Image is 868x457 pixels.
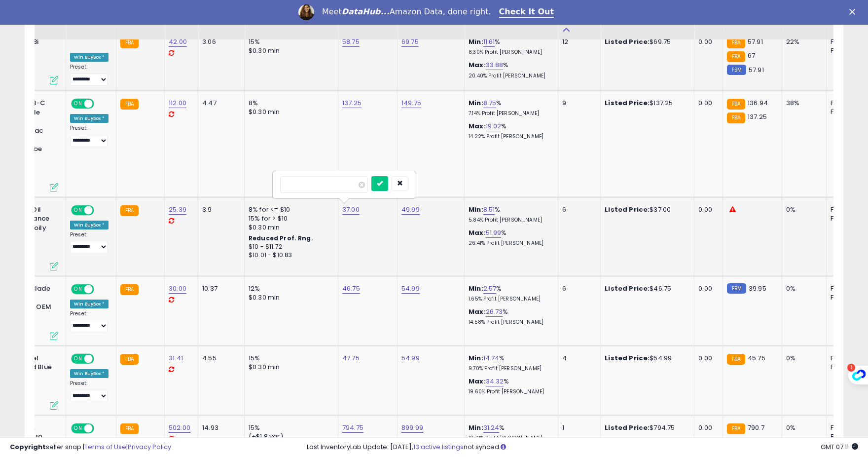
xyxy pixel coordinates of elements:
[727,99,745,110] small: FBA
[469,228,550,247] div: %
[469,377,486,386] b: Max:
[120,284,139,295] small: FBA
[831,363,863,372] div: FBM: 4
[831,38,863,46] div: FBA: 17
[562,354,593,363] div: 4
[120,423,139,434] small: FBA
[202,354,237,363] div: 4.55
[469,49,550,56] p: 8.30% Profit [PERSON_NAME]
[727,4,778,25] div: Current Buybox Price
[786,4,822,25] div: BB Share 24h.
[562,205,593,214] div: 6
[469,99,550,117] div: %
[401,98,421,108] a: 149.75
[169,353,183,363] a: 31.41
[72,206,84,214] span: ON
[727,51,745,62] small: FBA
[120,38,139,48] small: FBA
[70,125,108,147] div: Preset:
[605,98,650,108] b: Listed Price:
[605,353,650,363] b: Listed Price:
[70,231,108,254] div: Preset:
[831,214,863,223] div: FBM: 1
[72,354,84,363] span: ON
[831,99,863,108] div: FBA: 16
[483,423,500,433] a: 31.24
[749,284,766,293] span: 39.95
[831,423,863,432] div: FBA: 2
[10,442,46,452] strong: Copyright
[70,53,108,62] div: Win BuyBox *
[562,284,593,293] div: 6
[562,38,593,46] div: 12
[128,442,171,452] a: Privacy Policy
[72,285,84,293] span: ON
[483,284,497,294] a: 2.57
[202,284,237,293] div: 10.37
[483,353,500,363] a: 14.74
[786,38,819,46] div: 22%
[698,4,718,25] div: Ship Price
[469,121,486,131] b: Max:
[483,37,495,47] a: 11.61
[486,307,503,317] a: 26.73
[727,38,745,48] small: FBA
[249,46,330,55] div: $0.30 min
[469,133,550,140] p: 14.22% Profit [PERSON_NAME]
[786,205,819,214] div: 0%
[249,214,330,223] div: 15% for > $10
[562,4,596,25] div: Fulfillable Quantity
[469,354,550,372] div: %
[249,205,330,214] div: 8% for <= $10
[249,251,330,260] div: $10.01 - $10.83
[486,60,504,70] a: 33.88
[70,310,108,333] div: Preset:
[469,307,550,326] div: %
[605,354,687,363] div: $54.99
[342,353,360,363] a: 47.75
[486,121,502,131] a: 19.02
[84,442,126,452] a: Terms of Use
[831,293,863,302] div: FBM: 11
[469,353,483,363] b: Min:
[469,110,550,117] p: 7.14% Profit [PERSON_NAME]
[605,205,650,214] b: Listed Price:
[202,205,237,214] div: 3.9
[469,122,550,140] div: %
[249,363,330,372] div: $0.30 min
[749,65,764,75] span: 57.91
[605,284,687,293] div: $46.75
[831,284,863,293] div: FBA: 1
[469,423,483,432] b: Min:
[605,423,650,432] b: Listed Price:
[469,284,550,303] div: %
[469,319,550,326] p: 14.58% Profit [PERSON_NAME]
[605,37,650,46] b: Listed Price:
[698,354,715,363] div: 0.00
[499,7,554,18] a: Check It Out
[70,64,108,86] div: Preset:
[342,423,363,433] a: 794.75
[401,423,423,433] a: 899.99
[605,284,650,293] b: Listed Price:
[169,98,186,108] a: 112.00
[169,37,187,47] a: 42.00
[469,98,483,108] b: Min:
[249,284,330,293] div: 12%
[469,307,486,316] b: Max:
[727,354,745,365] small: FBA
[469,60,486,70] b: Max:
[605,423,687,432] div: $794.75
[249,234,313,242] b: Reduced Prof. Rng.
[401,37,419,47] a: 69.75
[342,205,360,215] a: 37.00
[342,37,360,47] a: 58.75
[748,112,767,121] span: 137.25
[202,99,237,108] div: 4.47
[786,423,819,432] div: 0%
[469,240,550,247] p: 26.41% Profit [PERSON_NAME]
[831,46,863,55] div: FBM: 3
[831,354,863,363] div: FBA: 16
[831,4,867,25] div: Num of Comp.
[469,388,550,395] p: 19.60% Profit [PERSON_NAME]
